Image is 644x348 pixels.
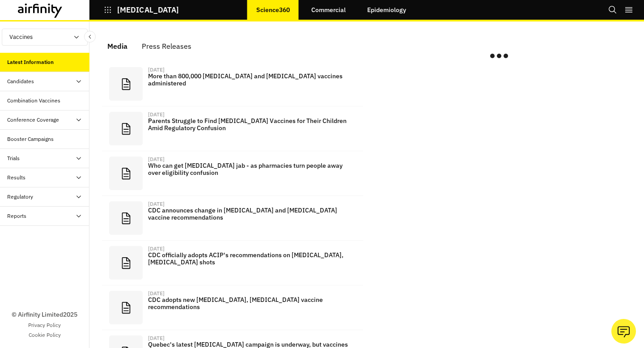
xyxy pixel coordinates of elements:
[148,201,165,207] div: [DATE]
[28,321,61,329] a: Privacy Policy
[7,154,20,162] div: Trials
[7,58,54,66] div: Latest Information
[102,106,363,151] a: [DATE]Parents Struggle to Find [MEDICAL_DATA] Vaccines for Their Children Amid Regulatory Confusion
[7,77,34,85] div: Candidates
[102,285,363,330] a: [DATE]CDC adopts new [MEDICAL_DATA], [MEDICAL_DATA] vaccine recommendations
[148,246,165,251] div: [DATE]
[148,296,356,310] p: CDC adopts new [MEDICAL_DATA], [MEDICAL_DATA] vaccine recommendations
[608,2,617,17] button: Search
[29,331,61,339] a: Cookie Policy
[7,212,26,220] div: Reports
[611,319,636,344] button: Ask our analysts
[148,291,165,296] div: [DATE]
[256,6,290,13] p: Science360
[148,157,165,162] div: [DATE]
[148,112,165,117] div: [DATE]
[102,241,363,285] a: [DATE]CDC officially adopts ACIP's recommendations on [MEDICAL_DATA], [MEDICAL_DATA] shots
[7,193,33,201] div: Regulatory
[7,116,59,124] div: Conference Coverage
[148,67,165,72] div: [DATE]
[7,97,60,105] div: Combination Vaccines
[104,2,179,17] button: [MEDICAL_DATA]
[102,196,363,241] a: [DATE]CDC announces change in [MEDICAL_DATA] and [MEDICAL_DATA] vaccine recommendations
[84,31,96,42] button: Close Sidebar
[148,251,356,266] p: CDC officially adopts ACIP's recommendations on [MEDICAL_DATA], [MEDICAL_DATA] shots
[148,117,356,132] p: Parents Struggle to Find [MEDICAL_DATA] Vaccines for Their Children Amid Regulatory Confusion
[148,207,356,221] p: CDC announces change in [MEDICAL_DATA] and [MEDICAL_DATA] vaccine recommendations
[102,151,363,196] a: [DATE]Who can get [MEDICAL_DATA] jab - as pharmacies turn people away over eligibility confusion
[2,29,88,46] button: Vaccines
[102,62,363,106] a: [DATE]More than 800,000 [MEDICAL_DATA] and [MEDICAL_DATA] vaccines administered
[142,39,191,53] div: Press Releases
[107,39,127,53] div: Media
[148,162,356,176] p: Who can get [MEDICAL_DATA] jab - as pharmacies turn people away over eligibility confusion
[7,135,54,143] div: Booster Campaigns
[148,335,165,341] div: [DATE]
[117,6,179,14] p: [MEDICAL_DATA]
[7,174,25,182] div: Results
[148,72,356,87] p: More than 800,000 [MEDICAL_DATA] and [MEDICAL_DATA] vaccines administered
[12,310,77,319] p: © Airfinity Limited 2025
